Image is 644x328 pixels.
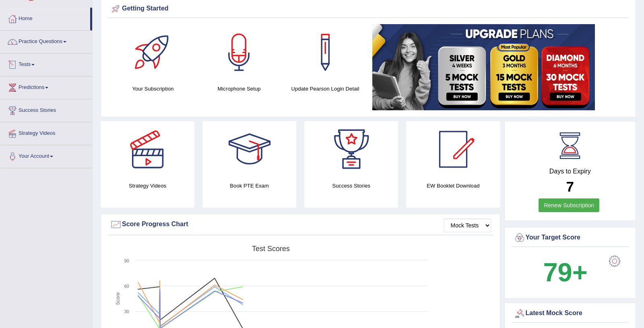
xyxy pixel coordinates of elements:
a: Predictions [0,76,92,97]
a: Your Account [0,145,92,165]
a: Tests [0,54,92,74]
h4: Microphone Setup [200,85,278,93]
a: Practice Questions [0,31,92,51]
a: Home [0,8,90,28]
div: Getting Started [110,3,627,15]
div: Your Target Score [514,232,627,244]
tspan: Score [115,292,121,305]
a: Success Stories [0,99,92,120]
h4: Strategy Videos [101,182,194,190]
a: Strategy Videos [0,122,92,142]
div: Score Progress Chart [110,219,491,231]
img: small5.jpg [372,24,595,110]
text: 30 [124,309,129,314]
h4: Book PTE Exam [202,182,296,190]
h4: Your Subscription [114,85,192,93]
div: Latest Mock Score [514,307,627,320]
b: 79+ [543,258,587,287]
text: 60 [124,284,129,289]
b: 7 [566,179,574,194]
tspan: Test scores [252,245,290,253]
h4: Update Pearson Login Detail [286,85,364,93]
text: 90 [124,258,129,263]
h4: Days to Expiry [514,168,627,175]
h4: Success Stories [304,182,398,190]
h4: EW Booklet Download [406,182,500,190]
a: Renew Subscription [539,198,599,212]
